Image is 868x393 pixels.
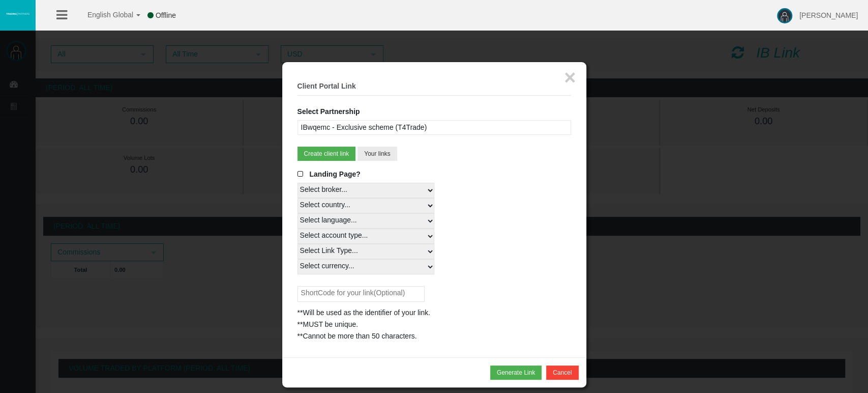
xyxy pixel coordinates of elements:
span: English Global [74,11,133,19]
button: Your links [357,147,397,161]
div: **Will be used as the identifier of your link. [297,307,571,319]
button: Cancel [546,366,578,380]
div: **Cannot be more than 50 characters. [297,330,571,342]
div: IBwqemc - Exclusive scheme (T4Trade) [297,120,571,135]
div: **MUST be unique. [297,319,571,330]
span: Offline [156,11,176,19]
input: ShortCode for your link(Optional) [297,286,425,302]
span: Landing Page? [309,170,360,178]
img: logo.svg [5,12,31,16]
button: Generate Link [490,366,542,380]
b: Client Portal Link [297,82,356,90]
button: × [564,67,576,88]
button: Create client link [297,147,356,161]
label: Select Partnership [297,106,360,118]
img: user-image [777,8,792,23]
span: [PERSON_NAME] [799,11,858,19]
